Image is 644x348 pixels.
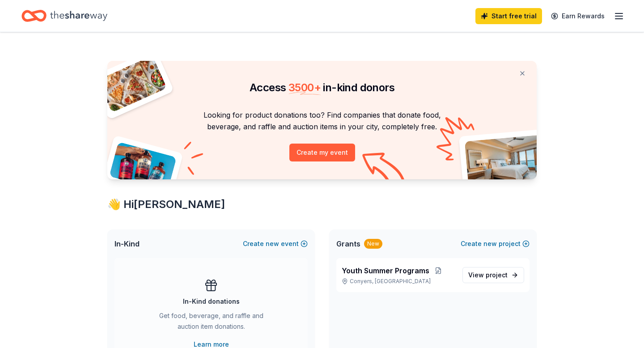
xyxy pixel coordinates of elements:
[462,267,524,283] a: View project
[114,238,140,249] span: In-Kind
[289,144,355,161] button: Create my event
[546,8,610,24] a: Earn Rewards
[21,5,107,26] a: Home
[250,81,394,94] span: Access in-kind donors
[336,238,360,249] span: Grants
[342,265,429,276] span: Youth Summer Programs
[364,239,382,249] div: New
[107,197,537,212] div: 👋 Hi [PERSON_NAME]
[97,55,167,113] img: Pizza
[486,271,508,279] span: project
[362,153,407,186] img: Curvy arrow
[243,238,308,249] button: Createnewevent
[183,296,240,307] div: In-Kind donations
[468,270,508,280] span: View
[150,310,272,335] div: Get food, beverage, and raffle and auction item donations.
[483,238,497,249] span: new
[288,81,321,94] span: 3500 +
[118,109,526,133] p: Looking for product donations too? Find companies that donate food, beverage, and raffle and auct...
[475,8,542,24] a: Start free trial
[461,238,530,249] button: Createnewproject
[266,238,279,249] span: new
[342,278,455,285] p: Conyers, [GEOGRAPHIC_DATA]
